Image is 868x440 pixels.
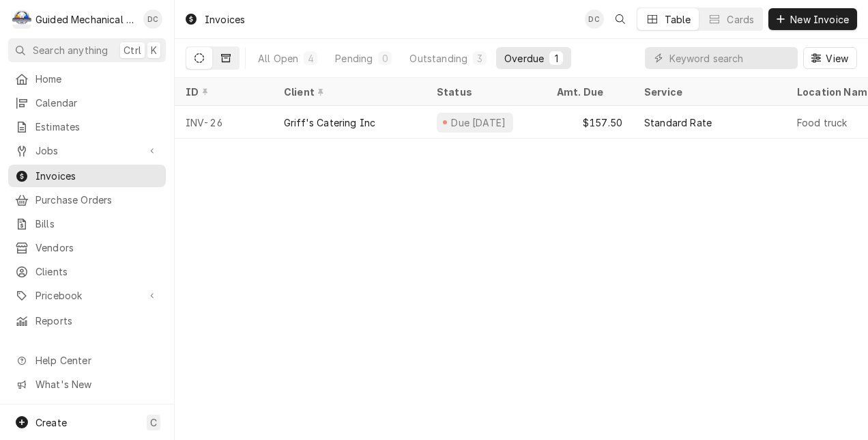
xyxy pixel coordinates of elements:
button: Search anythingCtrlK [8,38,166,62]
a: Go to What's New [8,373,166,396]
div: DC [143,10,162,29]
div: 4 [306,51,315,66]
span: Vendors [35,240,159,255]
input: Keyword search [669,47,791,69]
a: Purchase Orders [8,189,166,211]
div: DC [585,10,604,29]
a: Bills [8,212,166,235]
div: All Open [258,51,298,66]
a: Home [8,68,166,90]
a: Invoices [8,165,166,187]
div: Pending [335,51,373,66]
button: New Invoice [768,8,857,30]
span: Create [35,417,67,428]
div: ID [186,85,259,99]
span: Purchase Orders [35,193,159,207]
div: Table [665,12,691,27]
a: Go to Help Center [8,349,166,372]
div: Overdue [504,51,544,66]
a: Go to Jobs [8,139,166,162]
span: Invoices [35,169,159,183]
a: Calendar [8,92,166,114]
a: Clients [8,260,166,283]
a: Vendors [8,236,166,259]
span: Calendar [35,96,159,110]
button: View [803,47,857,69]
a: Go to Pricebook [8,284,166,307]
div: Cards [727,12,754,27]
span: Bills [35,217,159,231]
div: Service [644,85,772,99]
a: Reports [8,310,166,332]
span: Home [35,72,159,86]
span: Clients [35,264,159,279]
div: $157.50 [546,106,633,139]
div: Guided Mechanical Services, LLC's Avatar [12,10,31,29]
div: Daniel Cornell's Avatar [143,10,162,29]
div: Griff's Catering Inc [284,115,375,130]
div: Client [284,85,412,99]
div: 1 [552,51,560,66]
div: Due [DATE] [450,115,508,130]
span: C [150,415,157,430]
div: Status [437,85,532,99]
div: Guided Mechanical Services, LLC [35,12,136,27]
span: K [151,43,157,57]
span: Pricebook [35,288,139,303]
span: Help Center [35,353,158,368]
span: View [823,51,851,66]
div: 3 [476,51,484,66]
span: Jobs [35,143,139,158]
div: G [12,10,31,29]
span: Reports [35,314,159,328]
div: 0 [381,51,389,66]
button: Open search [609,8,631,30]
span: Estimates [35,120,159,134]
span: What's New [35,377,158,391]
div: Standard Rate [644,115,712,130]
span: Ctrl [124,43,141,57]
a: Estimates [8,115,166,138]
div: Amt. Due [557,85,620,99]
div: Food truck [797,115,848,130]
div: INV-26 [175,106,273,139]
div: Daniel Cornell's Avatar [585,10,604,29]
div: Outstanding [409,51,467,66]
span: New Invoice [787,12,852,27]
span: Search anything [33,43,108,57]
